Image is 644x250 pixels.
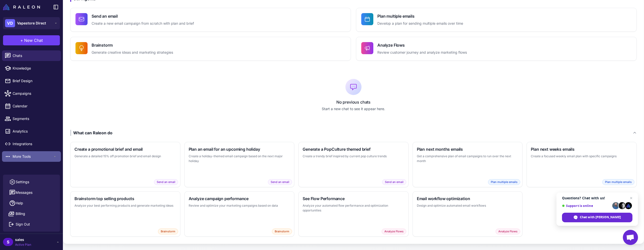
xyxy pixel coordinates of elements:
span: Brainstorm [272,229,292,234]
div: Open chat [623,230,638,245]
img: Raleon Logo [3,4,40,10]
p: Develop a plan for sending multiple emails over time [377,21,463,26]
h4: Send an email [92,13,194,19]
h3: Analyze campaign performance [189,196,290,202]
p: Design and optimize automated email workflows [417,203,518,208]
button: Generate a PopCulture themed briefCreate a trendy brief inspired by current pop culture trendsSen... [298,142,409,187]
div: VD [5,19,15,27]
p: Review customer journey and analyze marketing flows [377,50,467,55]
p: Create a holiday-themed email campaign based on the next major holiday [189,154,290,164]
p: Analyze your best performing products and generate marketing ideas [74,203,176,208]
p: Create a new email campaign from scratch with plan and brief [92,21,194,26]
button: Create a promotional brief and emailGenerate a detailed 15% off promotion brief and email designS... [70,142,180,187]
span: Campaigns [13,91,57,96]
span: Chat with [PERSON_NAME] [580,215,621,220]
a: Calendar [2,101,61,111]
p: Analyze your automated flow performance and optimization opportunities [303,203,404,213]
p: Create a focused weekly email plan with specific campaigns [531,154,632,159]
button: VDVapestore Direct [3,17,60,29]
span: sales [15,237,31,242]
h3: See Flow Performance [303,196,404,202]
p: Generate creative ideas and marketing strategies [92,50,173,55]
a: Raleon Logo [3,4,42,10]
p: Create a trendy brief inspired by current pop culture trends [303,154,404,159]
p: Start a new chat to see it appear here. [70,106,637,112]
span: Knowledge [13,66,57,71]
span: Questions? Chat with us! [562,196,632,200]
span: Brainstorm [158,229,178,234]
span: Integrations [13,141,57,147]
div: Chat with Raleon [562,213,632,222]
span: Send an email [154,179,178,185]
span: Brief Design [13,78,57,84]
span: Calendar [13,103,57,109]
span: Settings [16,179,29,185]
span: More Tools [13,154,53,159]
h3: Plan next months emails [417,146,518,152]
button: Plan multiple emailsDevelop a plan for sending multiple emails over time [356,8,637,32]
span: Billing [16,211,25,216]
button: Plan next months emailsGet a comprehensive plan of email campaigns to run over the next monthPlan... [413,142,523,187]
h3: Plan next weeks emails [531,146,632,152]
span: Messages [16,190,32,195]
p: Get a comprehensive plan of email campaigns to run over the next month [417,154,518,164]
span: Analyze Flows [496,229,520,234]
span: Active Plan [15,242,31,247]
h4: Analyze Flows [377,42,467,48]
a: Chats [2,50,61,61]
h3: Email workflow optimization [417,196,518,202]
button: See Flow PerformanceAnalyze your automated flow performance and optimization opportunitiesAnalyze... [298,191,409,237]
span: Plan multiple emails [488,179,520,185]
button: +New Chat [3,35,60,45]
button: Plan next weeks emailsCreate a focused weekly email plan with specific campaignsPlan multiple emails [527,142,637,187]
span: Send an email [268,179,292,185]
span: Segments [13,116,57,121]
button: Brainstorm top selling productsAnalyze your best performing products and generate marketing ideas... [70,191,180,237]
span: Sign Out [16,222,30,227]
a: Campaigns [2,88,61,99]
span: Analytics [13,129,57,134]
span: Chats [13,53,57,58]
button: Plan an email for an upcoming holidayCreate a holiday-themed email campaign based on the next maj... [184,142,295,187]
div: S [3,238,13,246]
button: Analyze FlowsReview customer journey and analyze marketing flows [356,37,637,61]
button: Sign Out [5,219,58,230]
span: + [20,37,23,43]
div: What can Raleon do [70,130,112,136]
a: Help [5,198,58,208]
h3: Generate a PopCulture themed brief [303,146,404,152]
button: Email workflow optimizationDesign and optimize automated email workflowsAnalyze Flows [413,191,523,237]
span: Send an email [382,179,406,185]
span: New Chat [24,37,43,43]
p: No previous chats [70,99,637,105]
a: Knowledge [2,63,61,74]
p: Generate a detailed 15% off promotion brief and email design [74,154,176,159]
button: Messages [5,187,58,198]
a: Integrations [2,139,61,149]
a: Analytics [2,126,61,137]
span: Close chat [628,195,634,201]
h3: Create a promotional brief and email [74,146,176,152]
button: BrainstormGenerate creative ideas and marketing strategies [70,37,351,61]
p: Review and optimize your marketing campaigns based on data [189,203,290,208]
a: Brief Design [2,76,61,86]
h3: Plan an email for an upcoming holiday [189,146,290,152]
span: Analyze Flows [382,229,406,234]
span: Support is online [562,204,611,208]
a: Segments [2,113,61,124]
h4: Brainstorm [92,42,173,48]
h3: Brainstorm top selling products [74,196,176,202]
span: Help [16,200,23,206]
h4: Plan multiple emails [377,13,463,19]
button: Send an emailCreate a new email campaign from scratch with plan and brief [70,8,351,32]
span: Vapestore Direct [17,20,46,26]
button: Analyze campaign performanceReview and optimize your marketing campaigns based on dataBrainstorm [184,191,295,237]
span: Plan multiple emails [602,179,634,185]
